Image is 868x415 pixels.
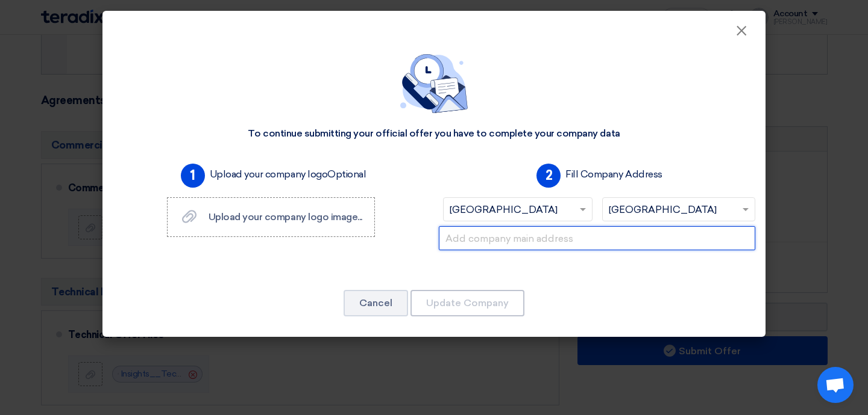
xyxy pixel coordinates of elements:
button: Close [726,19,757,43]
font: To continue submitting your official offer you have to complete your company data [248,128,620,139]
font: × [735,22,747,46]
font: 1 [190,167,195,183]
a: Open chat [817,367,854,403]
font: Upload your company logo [210,168,327,180]
button: Update Company [410,290,524,316]
font: Update Company [426,297,509,309]
font: Optional [327,168,366,180]
input: Add company main address [439,226,755,250]
button: Cancel [344,290,408,316]
img: empty_state_contact.svg [400,54,468,113]
font: Fill Company Address [565,168,662,180]
font: 2 [546,167,553,183]
font: Upload your company logo image... [209,211,362,223]
font: Cancel [359,297,392,309]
